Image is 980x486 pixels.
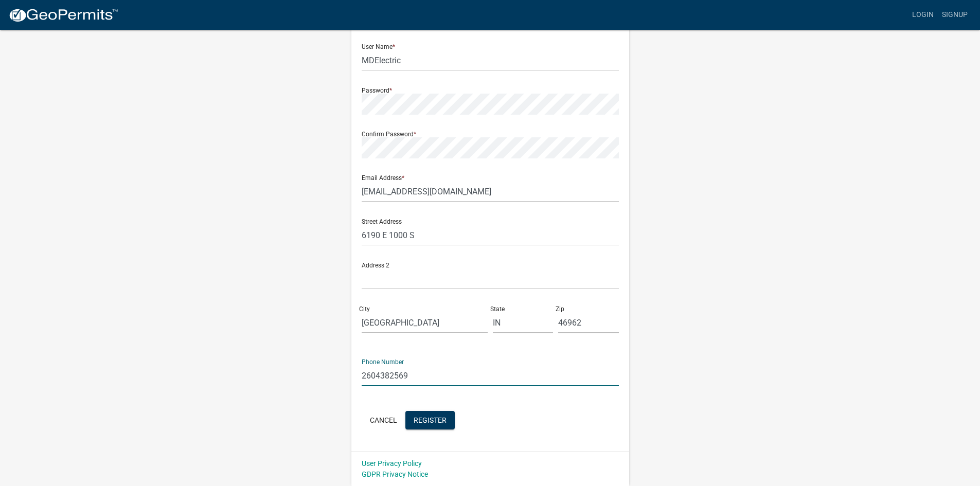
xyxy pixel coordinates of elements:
[362,459,422,467] a: User Privacy Policy
[938,5,972,25] a: Signup
[414,416,447,424] span: Register
[908,5,938,25] a: Login
[362,411,405,429] button: Cancel
[405,411,455,429] button: Register
[362,470,428,478] a: GDPR Privacy Notice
